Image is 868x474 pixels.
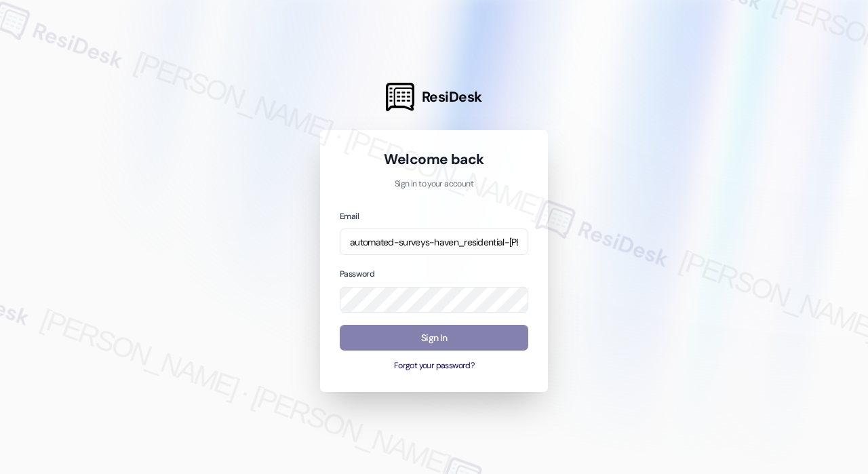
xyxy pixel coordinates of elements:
[340,269,374,279] label: Password
[340,211,359,222] label: Email
[340,360,528,372] button: Forgot your password?
[422,87,482,106] span: ResiDesk
[340,150,528,169] h1: Welcome back
[340,325,528,351] button: Sign In
[340,229,528,255] input: name@example.com
[340,178,528,191] p: Sign in to your account
[386,83,414,111] img: ResiDesk Logo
